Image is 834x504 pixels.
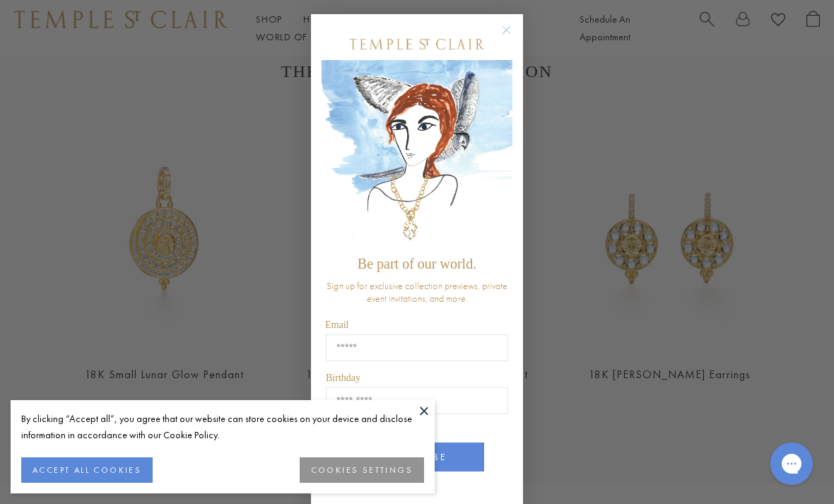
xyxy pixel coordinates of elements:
input: Email [326,334,508,361]
span: Birthday [326,373,360,383]
span: Email [325,320,348,330]
span: Be part of our world. [358,256,476,271]
iframe: Gorgias live chat messenger [763,438,820,490]
div: By clicking “Accept all”, you agree that our website can store cookies on your device and disclos... [21,411,424,443]
button: Close dialog [505,28,522,46]
img: c4a9eb12-d91a-4d4a-8ee0-386386f4f338.jpeg [322,60,512,249]
button: ACCEPT ALL COOKIES [21,457,153,483]
button: COOKIES SETTINGS [300,457,424,483]
span: Sign up for exclusive collection previews, private event invitations, and more. [327,279,507,305]
img: Temple St. Clair [350,39,484,49]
